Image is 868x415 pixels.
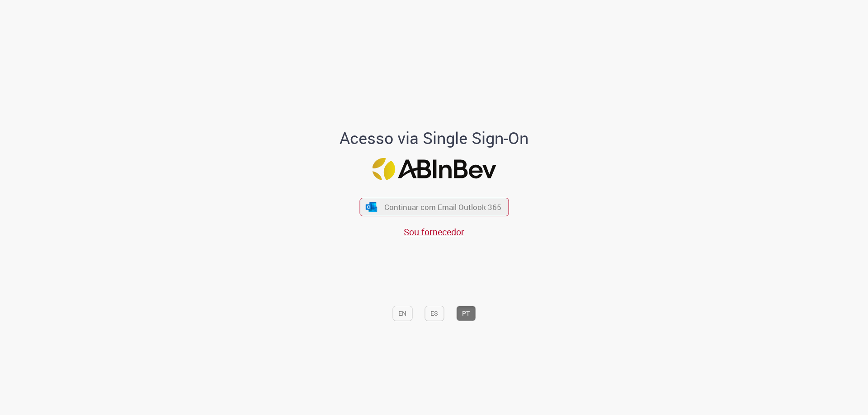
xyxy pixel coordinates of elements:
button: ES [425,306,444,321]
button: PT [456,306,476,321]
h1: Acesso via Single Sign-On [309,129,560,147]
img: ícone Azure/Microsoft 360 [365,202,378,212]
button: ícone Azure/Microsoft 360 Continuar com Email Outlook 365 [359,198,509,216]
a: Sou fornecedor [404,226,464,238]
img: Logo ABInBev [372,158,496,180]
span: Continuar com Email Outlook 365 [384,202,501,212]
button: EN [392,306,412,321]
